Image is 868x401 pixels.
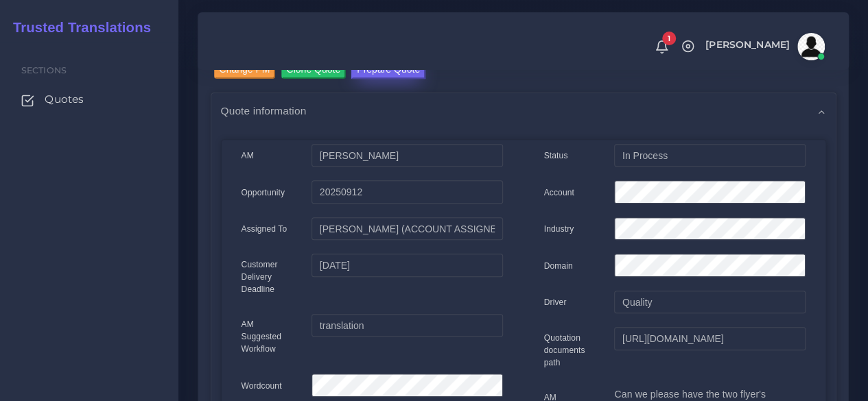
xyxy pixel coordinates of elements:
label: Customer Delivery Deadline [242,258,292,295]
label: Opportunity [242,186,285,199]
label: Assigned To [242,223,288,235]
label: Quotation documents path [544,332,594,369]
a: 1 [650,39,674,54]
label: Domain [544,260,573,272]
label: Status [544,149,568,162]
a: Quotes [10,85,168,114]
h2: Trusted Translations [3,19,151,36]
span: 1 [662,32,676,45]
img: avatar [797,33,825,60]
label: Industry [544,223,574,235]
span: [PERSON_NAME] [705,40,790,49]
label: AM Suggested Workflow [242,318,292,355]
a: Prepare Quote [351,60,425,82]
span: Quote information [221,103,307,119]
a: Trusted Translations [3,16,151,39]
label: Wordcount [242,380,282,392]
label: AM [242,149,254,162]
a: [PERSON_NAME]avatar [699,33,830,60]
span: Sections [21,65,67,75]
span: Quotes [45,92,84,107]
input: pm [312,217,502,241]
label: Account [544,186,574,199]
label: Driver [544,296,567,308]
div: Quote information [211,93,836,128]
